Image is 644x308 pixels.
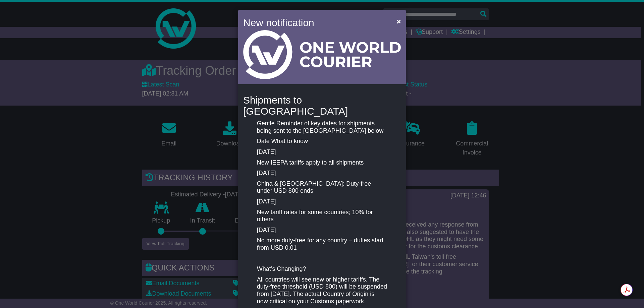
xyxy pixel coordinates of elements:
p: [DATE] [257,148,387,156]
p: New IEEPA tariffs apply to all shipments [257,159,387,167]
span: × [397,17,401,25]
p: [DATE] [257,170,387,177]
p: No more duty-free for any country – duties start from USD 0.01 [257,237,387,251]
p: All countries will see new or higher tariffs. The duty-free threshold (USD 800) will be suspended... [257,276,387,305]
p: New tariff rates for some countries; 10% for others [257,209,387,223]
p: Gentle Reminder of key dates for shipments being sent to the [GEOGRAPHIC_DATA] below [257,120,387,134]
p: [DATE] [257,227,387,234]
p: China & [GEOGRAPHIC_DATA]: Duty-free under USD 800 ends [257,180,387,195]
p: What’s Changing? [257,265,387,273]
button: Close [393,14,404,28]
p: Date What to know [257,138,387,145]
h4: Shipments to [GEOGRAPHIC_DATA] [243,95,401,117]
p: [DATE] [257,198,387,205]
img: Light [243,30,401,79]
h4: New notification [243,15,387,30]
